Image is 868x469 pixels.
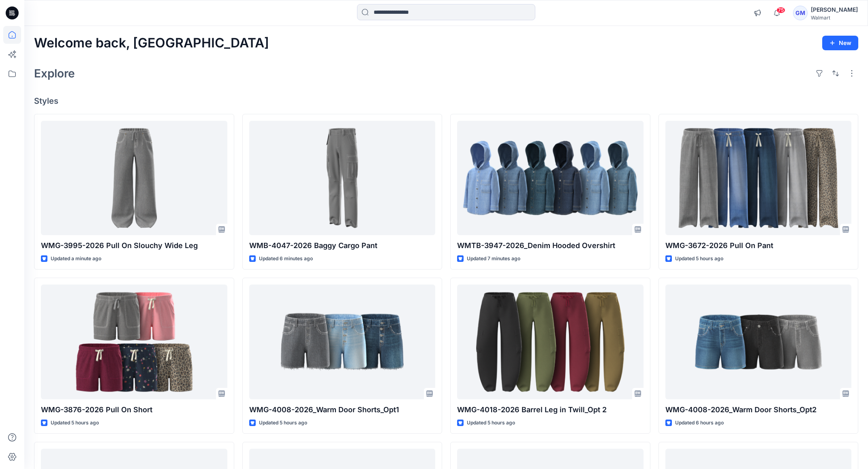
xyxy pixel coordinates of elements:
p: WMG-4008-2026_Warm Door Shorts_Opt1 [249,404,436,415]
p: Updated a minute ago [51,255,101,263]
a: WMB-4047-2026 Baggy Cargo Pant [249,121,436,235]
p: WMG-3876-2026 Pull On Short [41,404,227,415]
p: Updated 6 minutes ago [259,255,313,263]
h2: Welcome back, [GEOGRAPHIC_DATA] [34,36,269,51]
a: WMG-4008-2026_Warm Door Shorts_Opt2 [665,285,852,399]
button: New [822,36,858,50]
a: WMG-4008-2026_Warm Door Shorts_Opt1 [249,285,436,399]
div: Walmart [811,15,858,21]
a: WMG-3876-2026 Pull On Short [41,285,227,399]
div: [PERSON_NAME] [811,5,858,15]
a: WMG-4018-2026 Barrel Leg in Twill_Opt 2 [457,285,644,399]
h2: Explore [34,67,75,80]
a: WMTB-3947-2026_Denim Hooded Overshirt [457,121,644,235]
p: WMG-3672-2026 Pull On Pant [665,240,852,251]
p: Updated 5 hours ago [675,255,723,263]
p: WMTB-3947-2026_Denim Hooded Overshirt [457,240,644,251]
span: 75 [776,7,785,13]
p: Updated 5 hours ago [467,419,515,427]
a: WMG-3672-2026 Pull On Pant [665,121,852,235]
p: WMB-4047-2026 Baggy Cargo Pant [249,240,436,251]
div: GM [793,6,808,20]
a: WMG-3995-2026 Pull On Slouchy Wide Leg [41,121,227,235]
h4: Styles [34,96,858,106]
p: Updated 5 hours ago [259,419,307,427]
p: Updated 6 hours ago [675,419,724,427]
p: Updated 7 minutes ago [467,255,520,263]
p: WMG-4018-2026 Barrel Leg in Twill_Opt 2 [457,404,644,415]
p: WMG-3995-2026 Pull On Slouchy Wide Leg [41,240,227,251]
p: Updated 5 hours ago [51,419,99,427]
p: WMG-4008-2026_Warm Door Shorts_Opt2 [665,404,852,415]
